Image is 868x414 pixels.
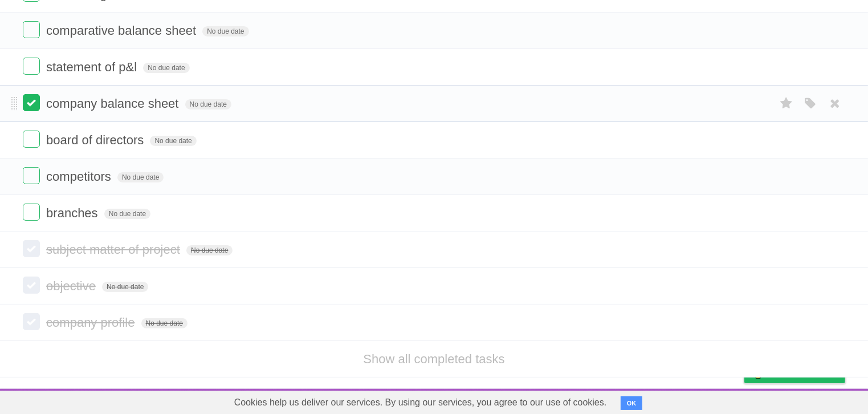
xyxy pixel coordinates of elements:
[23,240,40,257] label: Done
[102,282,148,292] span: No due date
[150,136,196,146] span: No due date
[23,313,40,330] label: Done
[46,242,183,257] span: subject matter of project
[776,94,797,113] label: Star task
[143,63,189,73] span: No due date
[768,363,840,383] span: Buy me a coffee
[621,396,643,410] button: OK
[46,23,199,38] span: comparative balance sheet
[185,99,231,109] span: No due date
[46,169,114,184] span: competitors
[23,204,40,221] label: Done
[104,209,150,219] span: No due date
[23,277,40,294] label: Done
[46,279,99,293] span: objective
[46,133,146,147] span: board of directors
[23,21,40,38] label: Done
[117,172,164,182] span: No due date
[202,26,248,36] span: No due date
[141,318,188,328] span: No due date
[46,96,181,111] span: company balance sheet
[23,167,40,184] label: Done
[46,60,140,74] span: statement of p&l
[363,352,504,366] a: Show all completed tasks
[46,206,101,220] span: branches
[46,315,137,330] span: company profile
[186,245,233,255] span: No due date
[23,131,40,148] label: Done
[23,58,40,75] label: Done
[23,94,40,111] label: Done
[223,391,618,414] span: Cookies help us deliver our services. By using our services, you agree to our use of cookies.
